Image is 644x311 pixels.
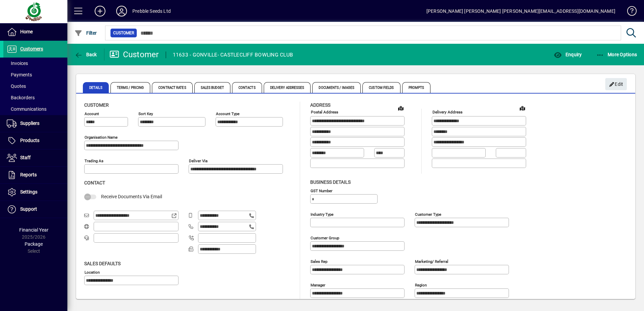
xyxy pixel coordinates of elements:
[7,106,46,112] span: Communications
[20,46,43,51] span: Customers
[85,135,118,140] mat-label: Organisation name
[67,48,104,61] app-page-header-button: Back
[83,82,109,93] span: Details
[89,5,111,17] button: Add
[554,52,582,57] span: Enquiry
[310,179,351,185] span: Business details
[74,52,97,57] span: Back
[101,194,162,199] span: Receive Documents Via Email
[20,172,37,177] span: Reports
[3,80,67,92] a: Quotes
[138,111,153,116] mat-label: Sort key
[113,30,134,36] span: Customer
[216,111,239,116] mat-label: Account Type
[596,52,637,57] span: More Options
[85,111,99,116] mat-label: Account
[3,58,67,69] a: Invoices
[7,72,32,77] span: Payments
[3,132,67,149] a: Products
[3,24,67,40] a: Home
[311,212,333,216] mat-label: Industry type
[194,82,230,93] span: Sales Budget
[3,184,67,201] a: Settings
[20,29,33,34] span: Home
[426,6,615,16] div: [PERSON_NAME] [PERSON_NAME] [PERSON_NAME][EMAIL_ADDRESS][DOMAIN_NAME]
[25,241,43,247] span: Package
[311,282,325,287] mat-label: Manager
[20,189,37,195] span: Settings
[173,49,293,60] div: 11633 - GONVILLE- CASTLECLIFF BOWLING CLUB
[312,82,361,93] span: Documents / Images
[594,48,639,61] button: More Options
[3,149,67,166] a: Staff
[415,212,441,216] mat-label: Customer type
[402,82,431,93] span: Prompts
[85,270,100,274] mat-label: Location
[7,83,26,89] span: Quotes
[264,82,311,93] span: Delivery Addresses
[415,282,427,287] mat-label: Region
[311,259,327,264] mat-label: Sales rep
[3,167,67,183] a: Reports
[110,82,151,93] span: Terms / Pricing
[310,102,330,108] span: Address
[20,206,37,212] span: Support
[605,78,627,90] button: Edit
[84,261,121,266] span: Sales defaults
[311,188,332,193] mat-label: GST Number
[20,155,31,160] span: Staff
[189,159,207,163] mat-label: Deliver via
[109,49,159,60] div: Customer
[609,79,623,90] span: Edit
[622,1,636,23] a: Knowledge Base
[3,69,67,80] a: Payments
[74,30,97,36] span: Filter
[84,180,105,185] span: Contact
[7,61,28,66] span: Invoices
[552,48,583,61] button: Enquiry
[111,5,132,17] button: Profile
[19,227,49,233] span: Financial Year
[517,103,528,113] a: View on map
[73,48,99,61] button: Back
[311,235,339,240] mat-label: Customer group
[3,201,67,218] a: Support
[20,120,39,126] span: Suppliers
[415,259,448,264] mat-label: Marketing/ Referral
[84,102,109,108] span: Customer
[85,159,103,163] mat-label: Trading as
[3,92,67,103] a: Backorders
[395,103,406,113] a: View on map
[362,82,400,93] span: Custom Fields
[3,103,67,115] a: Communications
[132,6,171,16] div: Prebble Seeds Ltd
[3,115,67,132] a: Suppliers
[152,82,192,93] span: Contract Rates
[20,138,39,143] span: Products
[73,27,99,39] button: Filter
[232,82,262,93] span: Contacts
[7,95,35,100] span: Backorders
